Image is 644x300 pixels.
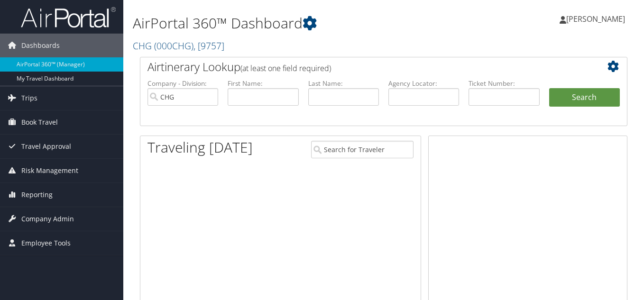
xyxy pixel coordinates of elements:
span: Trips [21,86,37,110]
label: First Name: [228,79,298,88]
button: Search [549,88,620,107]
h1: AirPortal 360™ Dashboard [133,13,467,33]
span: Employee Tools [21,231,71,255]
span: [PERSON_NAME] [566,14,625,24]
span: Reporting [21,183,53,207]
span: ( 000CHG ) [154,39,193,52]
span: Book Travel [21,110,58,134]
a: [PERSON_NAME] [560,5,635,33]
h1: Traveling [DATE] [147,137,253,157]
label: Agency Locator: [388,79,459,88]
span: Company Admin [21,207,74,231]
span: (at least one field required) [240,63,331,73]
span: Risk Management [21,159,78,182]
label: Company - Division: [147,79,218,88]
label: Ticket Number: [469,79,539,88]
img: airportal-logo.png [21,6,116,28]
label: Last Name: [308,79,379,88]
span: Dashboards [21,34,60,57]
span: Travel Approval [21,135,71,158]
a: CHG [133,39,224,52]
input: Search for Traveler [311,141,414,158]
span: , [ 9757 ] [193,39,224,52]
h2: Airtinerary Lookup [147,59,580,75]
